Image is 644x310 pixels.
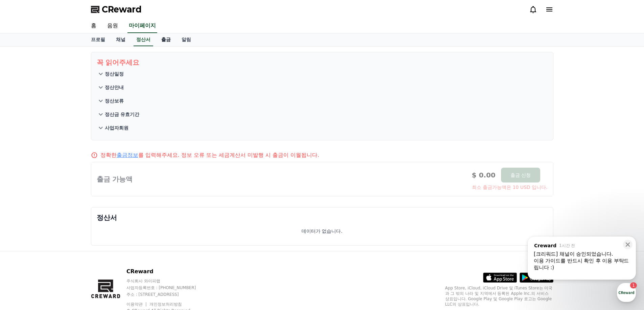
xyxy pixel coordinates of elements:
p: 정산일정 [105,71,124,77]
a: CReward [91,4,142,15]
a: 설정 [87,214,130,231]
a: 출금 [156,33,176,46]
p: 사업자회원 [105,124,128,131]
p: 꼭 읽어주세요 [97,58,548,67]
a: 채널 [111,33,131,46]
p: 정산보류 [105,97,124,104]
p: 주식회사 와이피랩 [126,278,209,284]
p: 데이터가 없습니다. [302,228,342,234]
span: 설정 [104,224,113,229]
a: 홈 [2,214,45,231]
button: 정산안내 [97,81,548,94]
p: App Store, iCloud, iCloud Drive 및 iTunes Store는 미국과 그 밖의 나라 및 지역에서 등록된 Apple Inc.의 서비스 상표입니다. Goo... [445,285,553,307]
button: 정산금 유효기간 [97,108,548,121]
a: 출금정보 [117,152,138,158]
span: 대화 [62,224,70,230]
button: 정산일정 [97,67,548,81]
a: 정산서 [134,33,153,46]
span: CReward [102,4,142,15]
p: 주소 : [STREET_ADDRESS] [126,292,209,297]
p: CReward [126,267,209,276]
p: 정산금 유효기간 [105,111,140,118]
p: 정산안내 [105,84,124,91]
p: 정산서 [97,213,548,222]
a: 1대화 [45,214,87,231]
button: 정산보류 [97,94,548,108]
a: 이용약관 [126,302,148,307]
a: 마이페이지 [127,19,157,33]
a: 알림 [176,33,196,46]
span: 1 [69,214,71,219]
span: 홈 [21,224,25,229]
p: 사업자등록번호 : [PHONE_NUMBER] [126,285,209,290]
p: 정확한 를 입력해주세요. 정보 오류 또는 세금계산서 미발행 시 출금이 이월됩니다. [100,151,319,159]
a: 홈 [86,19,102,33]
a: 개인정보처리방침 [149,302,182,307]
button: 사업자회원 [97,121,548,135]
a: 음원 [102,19,123,33]
a: 프로필 [86,33,111,46]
